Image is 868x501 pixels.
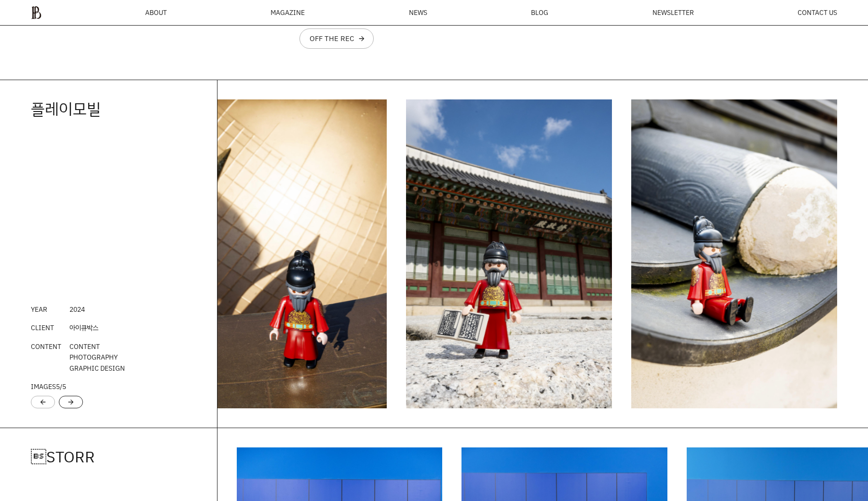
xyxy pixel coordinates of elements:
a: CLIENT [31,323,54,332]
div: 4 [69,304,85,315]
a: 5 / 6 [407,99,612,408]
span: 5 [62,382,66,391]
img: ba379d5522eb3.png [31,6,41,19]
a: 4 / 6 [181,99,387,408]
span: / [56,382,66,391]
a: OFF THE RECarrow_forward [299,28,374,49]
h4: STORR [31,447,186,466]
img: be4dcbbc424f6.jpg [631,99,837,408]
a: arrow_forward [67,397,75,407]
a: CONTENTPHOTOGRAPHY [69,342,118,362]
a: CONTACT US [798,9,837,16]
div: MAGAZINE [271,9,305,16]
a: ABOUT [145,9,167,16]
a: NEWSLETTER [652,9,694,16]
a: IMAGES5/5 [31,382,66,391]
a: NEWS [409,9,427,16]
a: 202 [69,305,81,314]
a: CONTENT [31,342,61,351]
div: OFF THE REC [310,35,354,42]
div: Previous slide [31,396,55,408]
img: b2374633e7b80.jpg [407,99,612,408]
a: BLOG [531,9,548,16]
div: Next slide [59,396,83,408]
img: a606bcc4dba8a.jpg [181,99,387,408]
a: arrow_back [39,397,47,407]
div: arrow_forward [358,35,366,42]
a: 6 / 6 [631,99,837,408]
a: YEAR [31,305,47,314]
div: 아이큐박스 [69,322,98,333]
a: 플레이모빌 [31,98,101,119]
div: GRAPHIC DESIGN [69,341,125,374]
span: 5 [56,382,60,391]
